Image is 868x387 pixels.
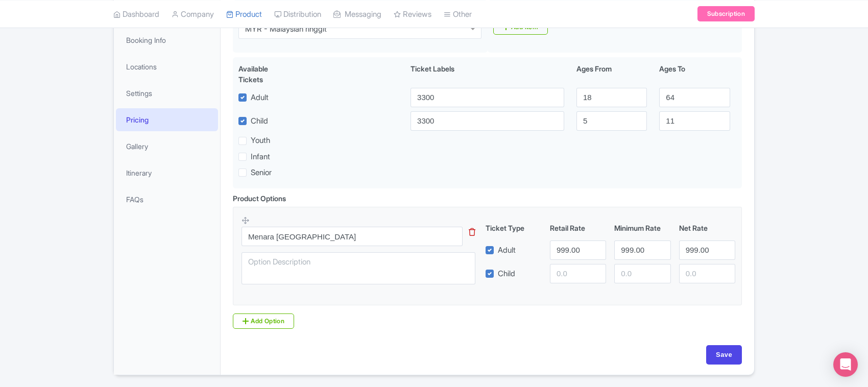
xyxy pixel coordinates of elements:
[251,115,268,127] label: Child
[679,264,735,283] input: 0.0
[570,63,653,85] div: Ages From
[546,223,610,233] div: Retail Rate
[697,6,755,21] a: Subscription
[550,264,606,283] input: 0.0
[116,29,218,52] a: Booking Info
[116,82,218,105] a: Settings
[833,352,858,377] div: Open Intercom Messenger
[116,108,218,131] a: Pricing
[498,268,515,280] label: Child
[238,63,294,85] div: Available Tickets
[411,88,564,107] input: Adult
[116,135,218,158] a: Gallery
[653,63,736,85] div: Ages To
[233,193,286,204] div: Product Options
[233,313,294,329] a: Add Option
[242,227,463,246] input: Option Name
[481,223,546,233] div: Ticket Type
[116,188,218,211] a: FAQs
[116,55,218,78] a: Locations
[679,240,735,260] input: 0.0
[251,167,272,179] label: Senior
[411,111,564,131] input: Child
[404,63,570,85] div: Ticket Labels
[675,223,739,233] div: Net Rate
[706,345,742,365] input: Save
[614,264,670,283] input: 0.0
[550,240,606,260] input: 0.0
[610,223,674,233] div: Minimum Rate
[251,92,269,104] label: Adult
[251,151,270,163] label: Infant
[116,161,218,184] a: Itinerary
[251,135,270,147] label: Youth
[614,240,670,260] input: 0.0
[498,245,516,256] label: Adult
[245,25,327,34] div: MYR - Malaysian ringgit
